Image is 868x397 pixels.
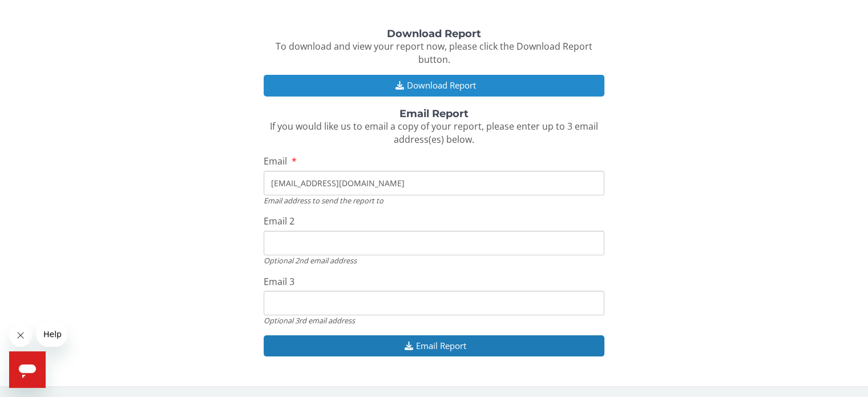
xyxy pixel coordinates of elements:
iframe: Message from company [37,322,67,347]
span: Email 2 [264,215,294,227]
span: If you would like us to email a copy of your report, please enter up to 3 email address(es) below. [270,120,598,146]
iframe: Close message [9,324,32,347]
button: Download Report [264,75,604,96]
div: Optional 3rd email address [264,315,604,326]
button: Email Report [264,335,604,356]
strong: Email Report [399,107,469,120]
div: Optional 2nd email address [264,255,604,266]
div: Email address to send the report to [264,195,604,206]
iframe: Button to launch messaging window [9,351,46,388]
span: To download and view your report now, please click the Download Report button. [276,40,592,66]
strong: Download Report [387,27,481,40]
span: Email 3 [264,275,294,288]
span: Email [264,155,287,167]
